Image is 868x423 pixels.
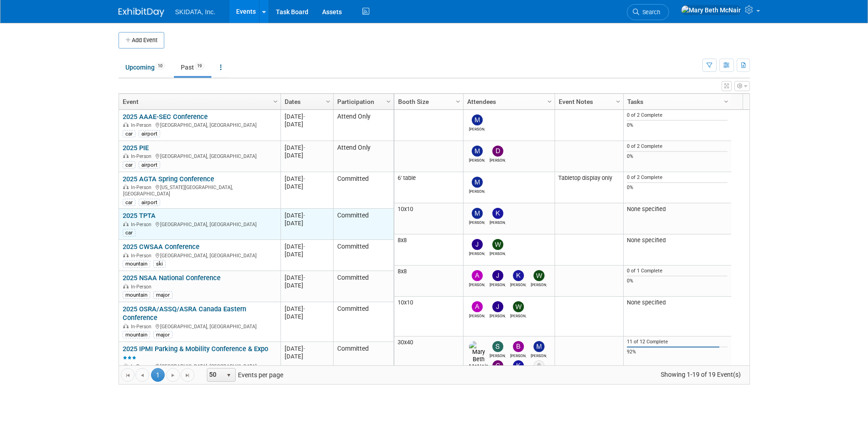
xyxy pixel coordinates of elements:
div: car [123,161,135,168]
span: - [303,113,305,120]
a: Event [123,94,275,109]
span: - [303,345,305,352]
img: John Keefe [472,239,483,250]
a: 2025 IPMI Parking & Mobility Conference & Expo [123,345,268,362]
div: major [153,291,173,298]
a: Search [627,4,669,20]
span: Go to the previous page [139,372,146,379]
div: [DATE] [285,219,329,227]
div: Wesley Martin [531,281,547,287]
span: 50 [207,369,223,381]
a: 2025 AGTA Spring Conference [123,175,214,183]
img: Wesley Martin [534,270,545,281]
img: In-Person Event [123,363,129,368]
div: Andy Shenberger [469,281,485,287]
td: Attend Only [333,141,394,172]
span: Column Settings [324,98,332,105]
span: 19 [194,63,205,70]
a: Dates [285,94,327,109]
a: 2025 PIE [123,144,149,152]
img: In-Person Event [123,284,129,288]
td: 6' table [394,172,463,203]
img: Wesley Martin [492,239,503,250]
div: [DATE] [285,175,329,183]
div: airport [139,199,160,206]
div: 0 of 2 Complete [627,174,728,181]
div: Malloy Pohrer [531,352,547,358]
span: Column Settings [722,98,730,105]
div: Wesley Martin [490,250,506,256]
td: Committed [333,271,394,302]
div: 0% [627,184,728,191]
span: - [303,305,305,312]
td: 8x8 [394,266,463,297]
div: 92% [627,349,728,355]
td: 10x10 [394,203,463,234]
img: John Keefe [492,301,503,312]
img: Andy Shenberger [472,270,483,281]
div: car [123,229,135,236]
div: [DATE] [285,211,329,219]
div: [DATE] [285,183,329,190]
img: Mary Beth McNair [469,341,488,370]
span: In-Person [131,184,154,190]
div: Malloy Pohrer [469,188,485,194]
span: SKIDATA, Inc. [175,8,216,16]
img: Keith Lynch [513,270,524,281]
div: 0% [627,122,728,129]
td: Attend Only [333,110,394,141]
a: Go to the last page [181,368,194,382]
img: Mary Beth McNair [681,5,741,15]
div: car [123,130,135,137]
a: 2025 TPTA [123,211,156,220]
div: [DATE] [285,144,329,152]
img: ExhibitDay [119,8,164,17]
div: Damon Kessler [490,157,506,163]
td: 8x8 [394,234,463,266]
div: John Keefe [490,312,506,318]
div: [GEOGRAPHIC_DATA], [GEOGRAPHIC_DATA] [123,251,276,259]
span: In-Person [131,324,154,330]
span: 10 [155,63,165,70]
div: John Keefe [490,281,506,287]
div: [DATE] [285,152,329,159]
a: Column Settings [545,94,555,108]
img: In-Person Event [123,253,129,257]
a: Go to the first page [121,368,135,382]
td: Committed [333,209,394,240]
button: Add Event [119,32,164,49]
div: [DATE] [285,274,329,282]
span: Go to the next page [169,372,177,379]
div: [US_STATE][GEOGRAPHIC_DATA], [GEOGRAPHIC_DATA] [123,183,276,197]
span: Events per page [195,368,292,382]
td: 10x10 [394,297,463,336]
div: Keith Lynch [490,219,506,225]
img: Dave Luken [534,360,545,371]
img: Keith Lynch [492,208,503,219]
span: - [303,243,305,250]
img: Stefan Perner [492,341,503,352]
span: - [303,175,305,182]
span: In-Person [131,153,154,159]
div: Stefan Perner [490,352,506,358]
a: Upcoming10 [119,59,172,76]
div: 0 of 2 Complete [627,143,728,150]
td: 30x40 [394,336,463,420]
div: Malloy Pohrer [469,157,485,163]
a: Tasks [627,94,725,109]
div: [GEOGRAPHIC_DATA], [GEOGRAPHIC_DATA] [123,152,276,160]
img: In-Person Event [123,184,129,189]
span: In-Person [131,222,154,228]
span: 1 [151,368,165,382]
a: Attendees [467,94,549,109]
td: Committed [333,302,394,342]
span: - [303,274,305,281]
img: In-Person Event [123,153,129,158]
a: 2025 AAAE-SEC Conference [123,113,208,121]
span: Column Settings [454,98,462,105]
div: None specified [627,299,728,306]
div: 0 of 1 Complete [627,268,728,274]
div: [DATE] [285,282,329,289]
span: Column Settings [272,98,279,105]
div: mountain [123,260,150,267]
